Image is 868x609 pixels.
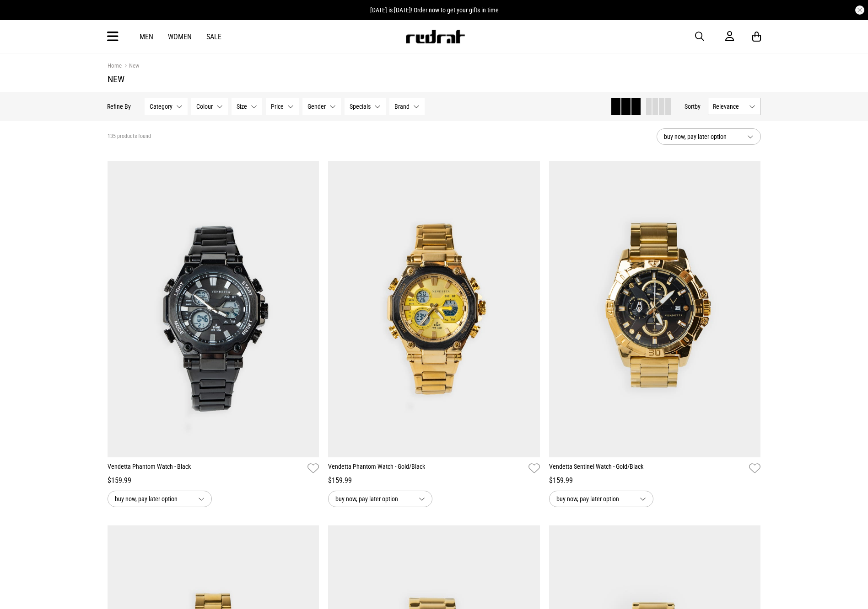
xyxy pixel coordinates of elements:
span: buy now, pay later option [335,493,411,504]
button: Relevance [708,98,761,115]
button: buy now, pay later option [549,491,653,507]
button: Specials [345,98,386,115]
a: New [122,62,139,71]
button: Size [232,98,263,115]
button: buy now, pay later option [328,491,432,507]
a: Sale [206,32,221,41]
span: buy now, pay later option [664,131,740,142]
span: Category [150,103,173,110]
span: buy now, pay later option [115,493,191,504]
span: Relevance [713,103,746,110]
span: Price [271,103,284,110]
span: Colour [197,103,213,110]
a: Women [168,32,192,41]
img: Vendetta Sentinel Watch - Gold/black in Multi [549,161,761,457]
div: $159.99 [549,475,761,486]
span: buy now, pay later option [556,493,632,504]
span: Specials [350,103,371,110]
button: Gender [303,98,341,115]
span: Size [237,103,248,110]
img: Vendetta Phantom Watch - Gold/black in Multi [328,161,540,457]
span: by [695,103,701,110]
a: Vendetta Sentinel Watch - Gold/Black [549,462,746,475]
span: Gender [308,103,326,110]
button: Colour [192,98,228,115]
span: Brand [395,103,410,110]
button: Brand [390,98,425,115]
span: 135 products found [108,133,151,140]
div: $159.99 [328,475,540,486]
div: $159.99 [108,475,319,486]
a: Vendetta Phantom Watch - Gold/Black [328,462,525,475]
button: Price [266,98,299,115]
button: buy now, pay later option [657,128,761,145]
button: Category [145,98,188,115]
a: Vendetta Phantom Watch - Black [108,462,304,475]
button: Sortby [685,101,701,112]
button: buy now, pay later option [108,491,212,507]
a: Men [140,32,153,41]
p: Refine By [108,103,131,110]
h1: New [108,74,761,85]
img: Vendetta Phantom Watch - Black in Black [108,161,319,457]
img: Redrat logo [405,30,465,43]
a: Home [108,62,122,69]
span: [DATE] is [DATE]! Order now to get your gifts in time [370,6,499,14]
